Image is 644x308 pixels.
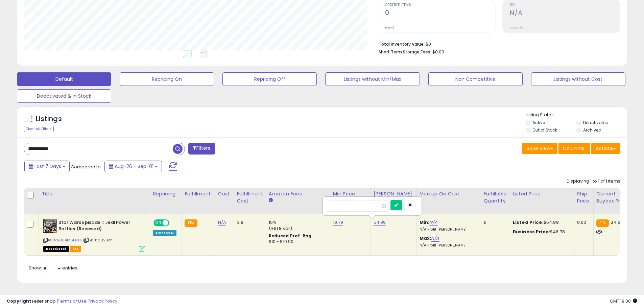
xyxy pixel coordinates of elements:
b: Star Wars Episode I: Jedi Power Battles (Renewed) [58,219,141,234]
h5: Listings [36,114,62,124]
a: 19.79 [333,219,343,226]
div: Ship Price [577,190,591,205]
div: Displaying 1 to 1 of 1 items [567,178,620,185]
b: Short Term Storage Fees: [379,49,431,55]
label: Out of Stock [532,127,557,133]
a: N/A [431,235,439,242]
span: 24.61 [611,219,622,226]
span: 2025-09-9 19:00 GMT [610,298,637,304]
div: Cost [218,190,231,197]
div: 0.00 [577,219,588,226]
a: N/A [429,219,437,226]
a: N/A [218,219,226,226]
b: Listed Price: [513,219,544,226]
div: 6 [484,219,505,226]
button: Repricing On [120,72,214,86]
h2: 0 [385,9,495,18]
small: Prev: N/A [510,26,523,30]
span: | SKU: 8023cr [83,237,112,243]
label: Archived [583,127,601,133]
div: [PERSON_NAME] [374,190,414,197]
div: $54.98 [513,219,569,226]
div: Repricing [153,190,179,197]
strong: Copyright [7,298,31,304]
a: Privacy Policy [88,298,117,304]
div: 15% [269,219,325,226]
h2: N/A [510,9,620,18]
div: Title [42,190,147,197]
button: Repricing Off [222,72,317,86]
button: Deactivated & In Stock [17,89,111,103]
b: Business Price: [513,229,550,235]
label: Active [532,120,545,125]
button: Actions [591,143,620,154]
a: 54.99 [374,219,386,226]
div: Amazon Fees [269,190,327,197]
span: FBA [70,246,81,252]
small: FBA [185,219,197,227]
button: Columns [558,143,590,154]
button: Last 7 Days [24,161,70,172]
p: N/A Profit [PERSON_NAME] [420,243,476,248]
button: Filters [188,143,215,155]
span: Last 7 Days [34,163,61,170]
div: $10 - $10.90 [269,239,325,245]
span: OFF [168,220,179,226]
b: Reduced Prof. Rng. [269,233,313,239]
li: $0 [379,40,615,48]
p: N/A Profit [PERSON_NAME] [420,227,476,232]
div: Min Price [333,190,368,197]
span: ON [154,220,163,226]
span: Compared to: [71,164,102,170]
b: Max: [420,235,431,241]
div: Fulfillable Quantity [484,190,507,205]
a: Terms of Use [58,298,87,304]
b: Min: [420,219,430,226]
th: The percentage added to the cost of goods (COGS) that forms the calculator for Min & Max prices. [416,188,481,214]
div: (+$1.8 var) [269,226,325,232]
b: Total Inventory Value: [379,41,425,47]
span: Show: entries [29,265,77,271]
button: Default [17,72,111,86]
span: $0.00 [432,49,444,55]
div: ASIN: [43,219,145,251]
button: Save View [522,143,557,154]
small: FBA [596,219,609,227]
p: Listing States: [526,112,627,118]
span: Ordered Items [385,3,495,7]
div: Current Buybox Price [596,190,631,205]
button: Listings without Cost [531,72,625,86]
div: Fulfillment [185,190,212,197]
small: Amazon Fees. [269,197,273,204]
button: Aug-26 - Sep-01 [104,161,162,172]
span: All listings that are unavailable for purchase on Amazon for any reason other than out-of-stock [43,246,69,252]
span: ROI [510,3,620,7]
span: Columns [563,145,584,152]
div: $46.78 [513,229,569,235]
div: Listed Price [513,190,571,197]
button: Listings without Min/Max [325,72,420,86]
img: 51ZVtFWQG1L._SL40_.jpg [43,219,57,233]
div: seller snap | | [7,298,117,305]
span: Aug-26 - Sep-01 [115,163,153,170]
button: Non Competitive [428,72,523,86]
small: Prev: 0 [385,26,395,30]
a: B084M6FHTS [57,237,82,243]
div: Amazon AI [153,230,176,236]
label: Deactivated [583,120,609,125]
div: Clear All Filters [24,126,54,132]
div: Markup on Cost [420,190,478,197]
div: 3.9 [237,219,261,226]
div: Fulfillment Cost [237,190,263,205]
